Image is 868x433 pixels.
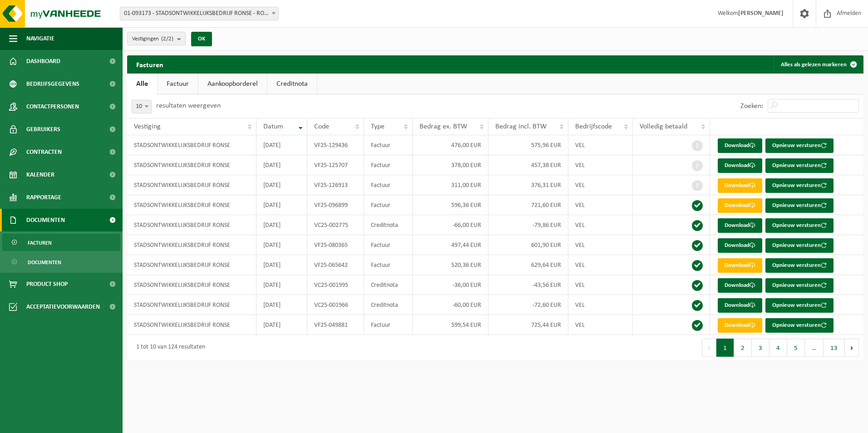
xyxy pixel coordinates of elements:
[127,155,256,175] td: STADSONTWIKKELIJKSBEDRIJF RONSE
[26,186,61,209] span: Rapportage
[488,235,568,255] td: 601,90 EUR
[364,275,413,295] td: Creditnota
[765,238,833,253] button: Opnieuw versturen
[364,135,413,155] td: Factuur
[765,218,833,233] button: Opnieuw versturen
[26,209,65,231] span: Documenten
[26,118,60,141] span: Gebruikers
[575,123,612,130] span: Bedrijfscode
[718,278,762,293] a: Download
[845,339,859,357] button: Next
[364,235,413,255] td: Factuur
[120,7,278,20] span: 01-093173 - STADSONTWIKKELIJKSBEDRIJF RONSE - RONSE
[134,123,161,130] span: Vestiging
[26,163,54,186] span: Kalender
[413,235,488,255] td: 497,44 EUR
[568,175,633,195] td: VEL
[256,195,308,215] td: [DATE]
[765,158,833,173] button: Opnieuw versturen
[413,275,488,295] td: -36,00 EUR
[256,235,308,255] td: [DATE]
[718,318,762,333] a: Download
[718,298,762,313] a: Download
[765,258,833,273] button: Opnieuw versturen
[413,315,488,335] td: 599,54 EUR
[413,295,488,315] td: -60,00 EUR
[413,195,488,215] td: 596,36 EUR
[26,273,68,295] span: Product Shop
[191,32,212,46] button: OK
[419,123,467,130] span: Bedrag ex. BTW
[488,275,568,295] td: -43,56 EUR
[364,255,413,275] td: Factuur
[256,255,308,275] td: [DATE]
[364,175,413,195] td: Factuur
[256,175,308,195] td: [DATE]
[256,275,308,295] td: [DATE]
[26,50,60,73] span: Dashboard
[787,339,805,357] button: 5
[488,155,568,175] td: 457,38 EUR
[156,102,221,109] label: resultaten weergeven
[158,74,198,94] a: Factuur
[413,155,488,175] td: 378,00 EUR
[718,238,762,253] a: Download
[161,36,173,42] count: (2/2)
[568,135,633,155] td: VEL
[26,73,79,95] span: Bedrijfsgegevens
[2,234,120,251] a: Facturen
[495,123,547,130] span: Bedrag incl. BTW
[307,215,364,235] td: VC25-002775
[765,198,833,213] button: Opnieuw versturen
[718,198,762,213] a: Download
[488,215,568,235] td: -79,86 EUR
[364,215,413,235] td: Creditnota
[307,275,364,295] td: VC25-001995
[127,255,256,275] td: STADSONTWIKKELIJKSBEDRIJF RONSE
[765,278,833,293] button: Opnieuw versturen
[568,215,633,235] td: VEL
[488,255,568,275] td: 629,64 EUR
[364,295,413,315] td: Creditnota
[26,295,100,318] span: Acceptatievoorwaarden
[805,339,824,357] span: …
[765,318,833,333] button: Opnieuw versturen
[307,295,364,315] td: VC25-001966
[413,215,488,235] td: -66,00 EUR
[127,295,256,315] td: STADSONTWIKKELIJKSBEDRIJF RONSE
[364,315,413,335] td: Factuur
[640,123,687,130] span: Volledig betaald
[752,339,769,357] button: 3
[132,100,151,113] span: 10
[718,158,762,173] a: Download
[307,235,364,255] td: VF25-080365
[568,275,633,295] td: VEL
[765,178,833,193] button: Opnieuw versturen
[26,27,54,50] span: Navigatie
[568,155,633,175] td: VEL
[488,175,568,195] td: 376,31 EUR
[364,155,413,175] td: Factuur
[568,255,633,275] td: VEL
[307,175,364,195] td: VF25-126913
[314,123,329,130] span: Code
[718,178,762,193] a: Download
[198,74,267,94] a: Aankoopborderel
[127,235,256,255] td: STADSONTWIKKELIJKSBEDRIJF RONSE
[765,298,833,313] button: Opnieuw versturen
[413,175,488,195] td: 311,00 EUR
[568,315,633,335] td: VEL
[256,315,308,335] td: [DATE]
[371,123,385,130] span: Type
[127,275,256,295] td: STADSONTWIKKELIJKSBEDRIJF RONSE
[28,254,61,271] span: Documenten
[307,135,364,155] td: VF25-129436
[738,10,784,17] strong: [PERSON_NAME]
[364,195,413,215] td: Factuur
[127,32,186,45] button: Vestigingen(2/2)
[765,138,833,153] button: Opnieuw versturen
[256,215,308,235] td: [DATE]
[256,295,308,315] td: [DATE]
[718,138,762,153] a: Download
[127,215,256,235] td: STADSONTWIKKELIJKSBEDRIJF RONSE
